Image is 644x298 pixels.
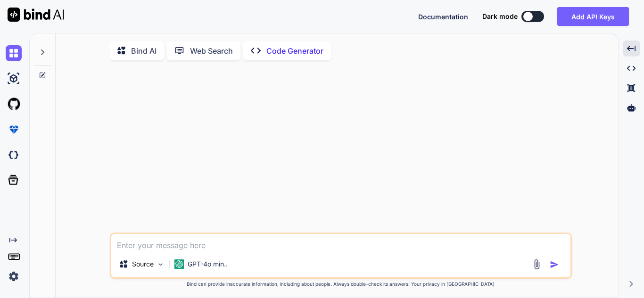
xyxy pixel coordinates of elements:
[190,45,233,56] p: Web Search
[6,268,22,284] img: settings
[6,147,22,163] img: darkCloudIdeIcon
[6,45,22,61] img: chat
[418,13,468,21] span: Documentation
[132,259,154,269] p: Source
[110,281,572,288] p: Bind can provide inaccurate information, including about people. Always double-check its answers....
[6,96,22,112] img: githubLight
[174,259,184,269] img: GPT-4o mini
[8,8,64,22] img: Bind AI
[6,71,22,87] img: ai-studio
[157,260,165,268] img: Pick Models
[6,121,22,137] img: premium
[482,12,518,21] span: Dark mode
[550,260,559,269] img: icon
[266,45,323,56] p: Code Generator
[557,7,629,26] button: Add API Keys
[531,259,542,270] img: attachment
[188,259,228,269] p: GPT-4o min..
[418,12,468,22] button: Documentation
[131,45,157,56] p: Bind AI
